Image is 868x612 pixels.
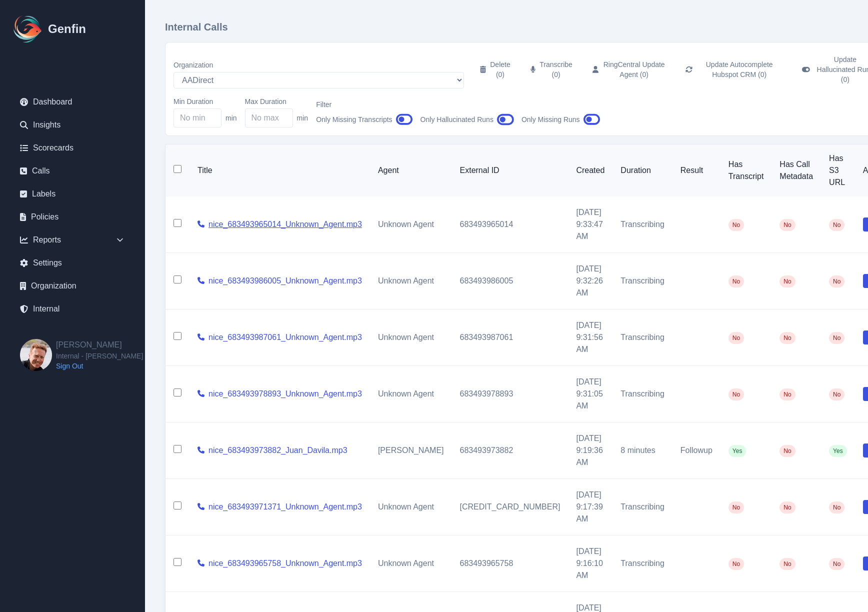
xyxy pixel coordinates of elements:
span: No [829,501,844,513]
img: Logo [12,13,44,45]
button: Update Autocomplete Hubspot CRM (0) [677,50,790,88]
label: Filter [316,99,412,109]
a: nice_683493986005_Unknown_Agent.mp3 [208,275,362,287]
td: 683493973882 [452,422,568,479]
td: [DATE] 9:17:39 AM [568,479,612,535]
td: [DATE] 9:32:26 AM [568,253,612,309]
a: View call details [197,501,204,513]
td: Unknown Agent [370,479,452,535]
a: View call details [197,388,204,400]
td: [CREDIT_CARD_NUMBER] [452,479,568,535]
td: Unknown Agent [370,309,452,366]
span: No [728,332,744,344]
button: Delete (0) [472,50,518,88]
span: No [728,219,744,231]
th: Created [568,144,612,196]
a: Sign Out [56,361,143,371]
span: Internal - [PERSON_NAME] [56,351,143,361]
span: Transcribing [620,333,664,341]
span: Transcribing [620,559,664,567]
label: Organization [173,60,464,70]
img: Brian Dunagan [20,339,52,371]
a: nice_683493973882_Juan_Davila.mp3 [208,444,347,456]
td: 683493965758 [452,535,568,592]
a: nice_683493965758_Unknown_Agent.mp3 [208,557,362,569]
a: View call details [197,557,204,569]
td: 683493987061 [452,309,568,366]
span: min [225,113,237,123]
td: Unknown Agent [370,366,452,422]
span: No [728,275,744,287]
td: 683493965014 [452,196,568,253]
span: Transcribing [620,502,664,511]
h1: Genfin [48,21,86,37]
span: No [728,501,744,513]
input: No max [245,108,293,127]
td: 8 minutes [612,422,672,479]
a: nice_683493965014_Unknown_Agent.mp3 [208,218,362,230]
a: Internal [12,299,133,319]
button: RingCentral Update Agent (0) [584,50,673,88]
a: nice_683493971371_Unknown_Agent.mp3 [208,501,362,513]
th: Has S3 URL [821,144,855,196]
th: Title [189,144,370,196]
span: No [829,558,844,570]
td: [DATE] 9:31:05 AM [568,366,612,422]
span: Only Hallucinated Runs [420,114,493,124]
span: No [779,275,795,287]
span: No [829,388,844,400]
a: nice_683493978893_Unknown_Agent.mp3 [208,388,362,400]
span: Transcribing [620,220,664,228]
a: View call details [197,331,204,343]
td: [DATE] 9:31:56 AM [568,309,612,366]
td: Unknown Agent [370,196,452,253]
span: No [779,558,795,570]
span: No [779,501,795,513]
td: 683493978893 [452,366,568,422]
a: View call details [197,218,204,230]
label: Max Duration [245,96,308,106]
a: Settings [12,253,133,273]
span: No [779,219,795,231]
td: Unknown Agent [370,535,452,592]
label: Min Duration [173,96,237,106]
td: [DATE] 9:33:47 AM [568,196,612,253]
a: nice_683493987061_Unknown_Agent.mp3 [208,331,362,343]
td: 683493986005 [452,253,568,309]
td: [DATE] 9:16:10 AM [568,535,612,592]
h2: [PERSON_NAME] [56,339,143,351]
span: Yes [829,445,847,457]
span: No [829,219,844,231]
span: Transcribing [620,389,664,398]
a: Scorecards [12,138,133,158]
input: No min [173,108,221,127]
a: Organization [12,276,133,296]
span: No [779,388,795,400]
td: Unknown Agent [370,253,452,309]
a: Dashboard [12,92,133,112]
span: Transcribing [620,276,664,285]
th: Agent [370,144,452,196]
span: Only Missing Runs [521,114,580,124]
span: No [779,445,795,457]
th: Has Call Metadata [771,144,821,196]
span: Yes [728,445,746,457]
span: No [728,388,744,400]
td: [DATE] 9:19:36 AM [568,422,612,479]
th: External ID [452,144,568,196]
td: Followup [672,422,720,479]
a: Labels [12,184,133,204]
th: Has Transcript [720,144,772,196]
span: No [829,332,844,344]
button: Transcribe (0) [522,50,580,88]
span: No [829,275,844,287]
span: No [779,332,795,344]
a: Insights [12,115,133,135]
th: Result [672,144,720,196]
span: min [297,113,308,123]
td: [PERSON_NAME] [370,422,452,479]
span: No [728,558,744,570]
a: Calls [12,161,133,181]
a: Policies [12,207,133,227]
a: View call details [197,275,204,287]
